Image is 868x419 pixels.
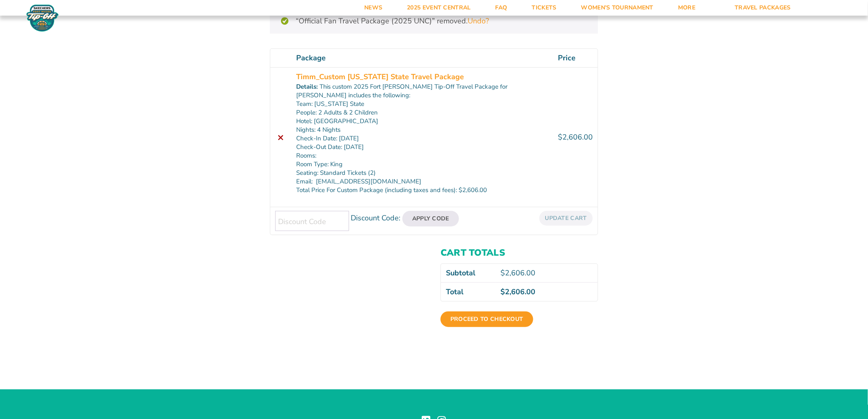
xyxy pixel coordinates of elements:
a: Timm_Custom [US_STATE] State Travel Package [296,71,464,82]
a: Proceed to checkout [441,311,533,327]
th: Package [291,49,553,67]
img: Fort Myers Tip-Off [25,4,60,32]
p: Seating: Standard Tickets (2) [296,169,548,177]
input: Discount Code [275,211,349,231]
p: Team: [US_STATE] State People: 2 Adults & 2 Children Hotel: [GEOGRAPHIC_DATA] Nights: 4 Nights Ch... [296,100,548,169]
h2: Cart totals [441,247,598,258]
span: $ [501,287,505,297]
th: Price [553,49,598,67]
p: Total Price For Custom Package (including taxes and fees): $2,606.00 [296,186,548,195]
a: Remove this item [275,132,286,143]
button: Apply Code [402,211,459,227]
span: $ [501,268,505,278]
button: Update cart [539,211,593,225]
bdi: 2,606.00 [501,287,536,297]
div: “Official Fan Travel Package (2025 UNC)” removed. [270,7,598,34]
p: This custom 2025 Fort [PERSON_NAME] Tip-Off Travel Package for [PERSON_NAME] includes the following: [296,82,548,100]
th: Total [441,282,496,301]
span: $ [558,132,562,142]
label: Discount Code: [351,213,400,223]
dt: Details: [296,82,318,91]
p: Email: [EMAIL_ADDRESS][DOMAIN_NAME] [296,177,548,186]
th: Subtotal [441,264,496,282]
a: Undo? [468,16,489,26]
bdi: 2,606.00 [501,268,536,278]
bdi: 2,606.00 [558,132,593,142]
